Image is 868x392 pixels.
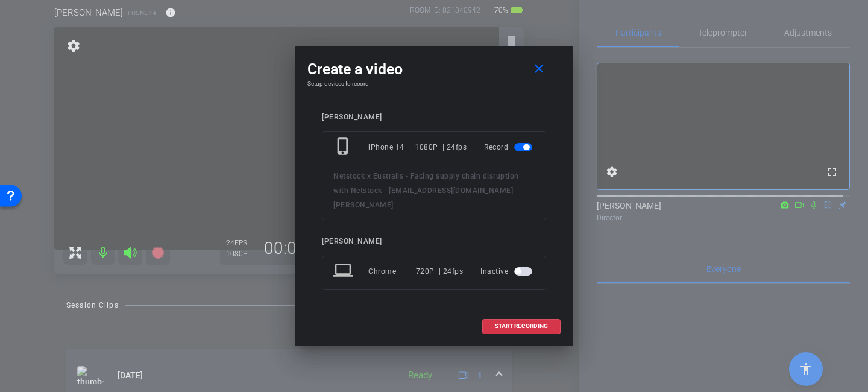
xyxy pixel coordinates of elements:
mat-icon: close [532,62,547,77]
span: - [513,186,516,195]
div: Record [484,136,535,158]
button: START RECORDING [482,319,561,334]
mat-icon: laptop [333,261,355,282]
span: [PERSON_NAME] [333,201,394,209]
div: Create a video [307,58,561,80]
div: [PERSON_NAME] [322,237,546,246]
div: iPhone 14 [368,136,415,158]
span: START RECORDING [495,323,548,329]
span: Netstock x Eustralis - Facing supply chain disruption with Netstock - [EMAIL_ADDRESS][DOMAIN_NAME] [333,172,519,195]
div: 1080P | 24fps [415,136,467,158]
div: Chrome [368,261,416,282]
div: [PERSON_NAME] [322,113,546,122]
div: 720P | 24fps [416,261,464,282]
mat-icon: phone_iphone [333,136,355,158]
div: Inactive [480,261,535,282]
h4: Setup devices to record [307,80,561,87]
